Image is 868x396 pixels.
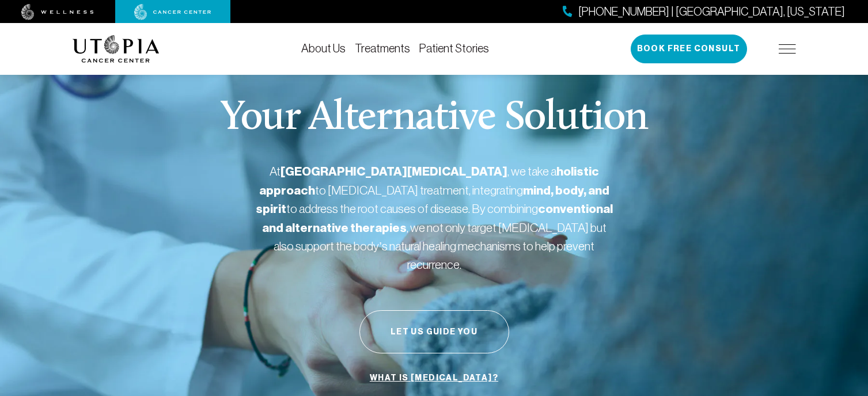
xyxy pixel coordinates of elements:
[631,35,747,63] button: Book Free Consult
[301,42,346,55] a: About Us
[359,310,509,353] button: Let Us Guide You
[419,42,489,55] a: Patient Stories
[578,3,845,20] span: [PHONE_NUMBER] | [GEOGRAPHIC_DATA], [US_STATE]
[367,367,501,389] a: What is [MEDICAL_DATA]?
[73,35,160,63] img: logo
[21,4,94,20] img: wellness
[262,201,613,235] strong: conventional and alternative therapies
[563,3,845,20] a: [PHONE_NUMBER] | [GEOGRAPHIC_DATA], [US_STATE]
[281,164,507,179] strong: [GEOGRAPHIC_DATA][MEDICAL_DATA]
[220,98,648,139] p: Your Alternative Solution
[779,44,796,54] img: icon-hamburger
[134,4,211,20] img: cancer center
[256,162,613,273] p: At , we take a to [MEDICAL_DATA] treatment, integrating to address the root causes of disease. By...
[355,42,410,55] a: Treatments
[259,164,599,198] strong: holistic approach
